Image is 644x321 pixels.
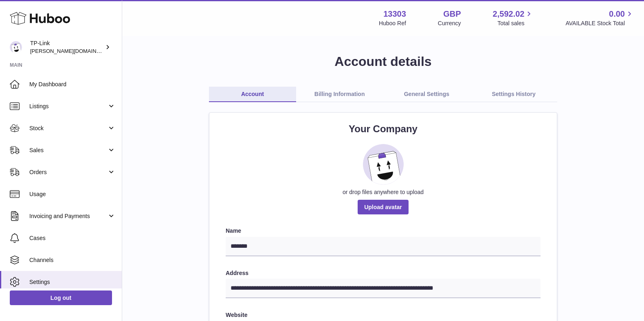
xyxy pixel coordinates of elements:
[29,190,116,198] span: Usage
[29,256,116,264] span: Channels
[226,188,541,196] div: or drop files anywhere to upload
[29,168,107,176] span: Orders
[29,81,116,88] span: My Dashboard
[379,20,406,27] div: Huboo Ref
[29,212,107,220] span: Invoicing and Payments
[10,41,22,53] img: susie.li@tp-link.com
[609,9,625,20] span: 0.00
[29,124,107,132] span: Stock
[383,87,470,102] a: General Settings
[226,122,541,135] h2: Your Company
[226,227,541,235] label: Name
[363,144,404,185] img: placeholder_image.svg
[358,200,409,214] span: Upload avatar
[470,87,557,102] a: Settings History
[443,9,461,20] strong: GBP
[29,146,107,154] span: Sales
[226,311,541,319] label: Website
[497,20,534,27] span: Total sales
[493,9,525,20] span: 2,592.02
[29,103,107,110] span: Listings
[135,53,631,70] h1: Account details
[565,9,634,27] a: 0.00 AVAILABLE Stock Total
[438,20,461,27] div: Currency
[296,87,383,102] a: Billing Information
[30,48,206,54] span: [PERSON_NAME][DOMAIN_NAME][EMAIL_ADDRESS][DOMAIN_NAME]
[209,87,296,102] a: Account
[383,9,406,20] strong: 13303
[29,278,116,286] span: Settings
[10,290,112,305] a: Log out
[226,269,541,277] label: Address
[29,234,116,242] span: Cases
[565,20,634,27] span: AVAILABLE Stock Total
[493,9,534,27] a: 2,592.02 Total sales
[30,39,103,55] div: TP-Link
